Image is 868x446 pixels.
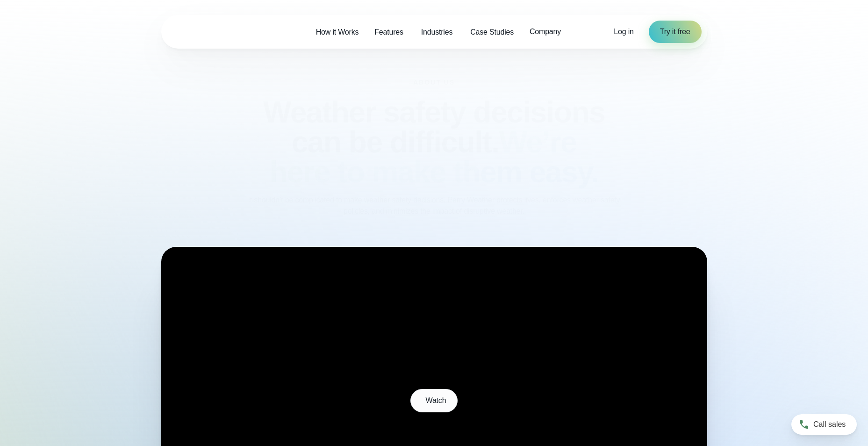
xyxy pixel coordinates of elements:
span: Features [374,27,403,38]
span: Case Studies [470,27,514,38]
span: Industries [421,27,452,38]
span: Call sales [813,419,846,430]
span: Try it free [660,26,690,37]
a: Try it free [649,21,702,43]
a: Log in [614,26,633,37]
span: Log in [614,28,633,36]
a: Call sales [791,414,857,435]
a: Case Studies [462,22,522,42]
span: How it Works [316,27,359,38]
button: Watch [410,389,458,412]
span: Company [530,26,561,37]
a: How it Works [308,22,367,42]
span: Watch [426,395,446,406]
